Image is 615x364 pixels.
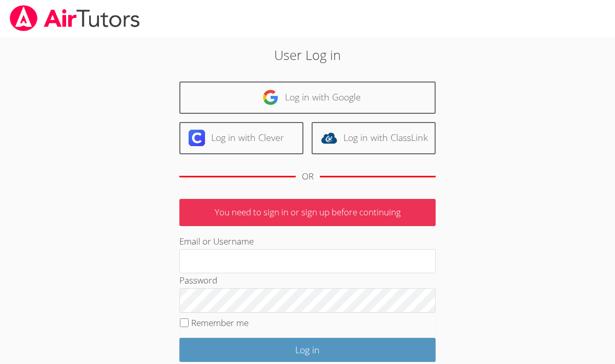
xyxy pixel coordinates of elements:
[179,338,436,362] input: Log in
[262,89,279,106] img: google-logo-50288ca7cdecda66e5e0955fdab243c47b7ad437acaf1139b6f446037453330a.svg
[179,122,303,154] a: Log in with Clever
[179,235,254,247] label: Email or Username
[189,130,205,146] img: clever-logo-6eab21bc6e7a338710f1a6ff85c0baf02591cd810cc4098c63d3a4b26e2feb20.svg
[302,169,314,184] div: OR
[179,274,217,286] label: Password
[141,45,474,65] h2: User Log in
[9,5,141,31] img: airtutors_banner-c4298cdbf04f3fff15de1276eac7730deb9818008684d7c2e4769d2f7ddbe033.png
[179,199,436,226] p: You need to sign in or sign up before continuing
[179,82,436,114] a: Log in with Google
[321,130,337,146] img: classlink-logo-d6bb404cc1216ec64c9a2012d9dc4662098be43eaf13dc465df04b49fa7ab582.svg
[312,122,436,154] a: Log in with ClassLink
[191,317,249,329] label: Remember me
